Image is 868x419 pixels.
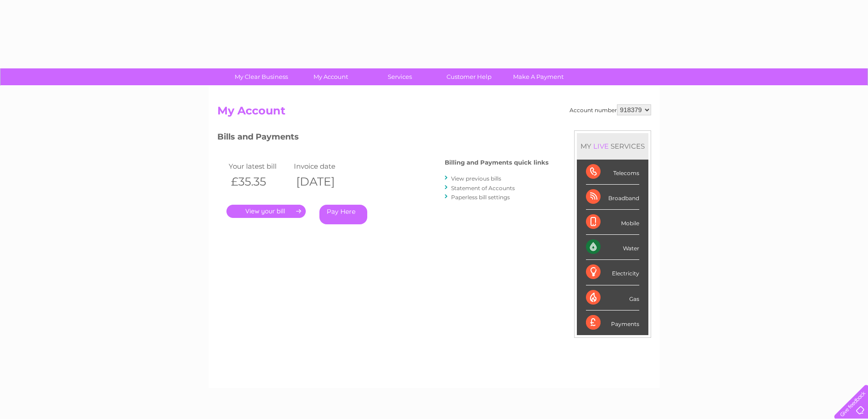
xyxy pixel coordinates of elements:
a: My Clear Business [224,68,299,85]
div: Gas [586,285,639,310]
a: Services [362,68,437,85]
div: Mobile [586,210,639,235]
a: Customer Help [431,68,507,85]
div: Water [586,235,639,260]
div: Payments [586,310,639,335]
a: Statement of Accounts [451,185,515,191]
a: Make A Payment [501,68,576,85]
th: [DATE] [292,172,357,191]
td: Invoice date [292,160,357,172]
h4: Billing and Payments quick links [445,159,549,166]
div: Electricity [586,260,639,285]
a: My Account [293,68,368,85]
th: £35.35 [226,172,292,191]
td: Your latest bill [226,160,292,172]
div: Broadband [586,185,639,210]
div: Account number [570,104,651,115]
h2: My Account [217,104,651,122]
a: Paperless bill settings [451,194,510,201]
div: Telecoms [586,160,639,185]
h3: Bills and Payments [217,130,549,146]
a: Pay Here [319,205,367,224]
a: View previous bills [451,175,501,182]
div: MY SERVICES [577,133,648,159]
div: LIVE [591,142,611,150]
a: . [226,205,306,218]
